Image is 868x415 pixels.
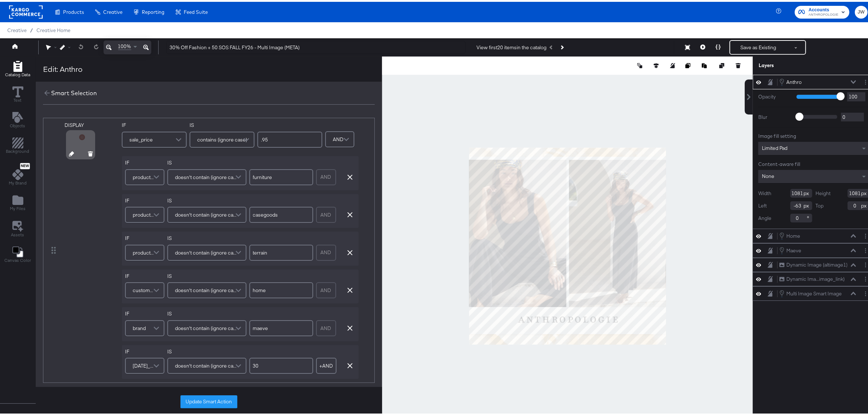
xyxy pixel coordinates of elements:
span: doesn't contain (ignore case) [175,169,237,182]
button: Next Product [557,39,567,52]
input: Enter value [249,243,313,259]
span: ANTHROPOLOGIE [809,10,838,16]
button: Copy image [685,60,693,67]
button: Add Rectangle [2,134,34,155]
span: product_type [133,169,155,182]
div: AND [316,280,336,296]
span: sale_price [129,132,153,144]
label: IS [190,120,254,127]
span: None [762,171,774,178]
label: IS [167,158,246,164]
span: JW [858,6,865,15]
input: Enter value [249,356,313,372]
span: doesn't contain (ignore case) [175,320,237,333]
span: doesn't contain (ignore case) [175,358,237,370]
span: Reporting [142,7,164,13]
div: Edit: Anthro [43,62,82,73]
label: Blur [758,112,791,119]
span: Canvas Color [4,256,31,261]
div: Multi Image Smart Image [786,288,842,295]
span: New [20,162,30,167]
span: [DATE]_promo (original) [133,358,155,370]
span: AND [333,131,343,144]
span: My Brand [9,178,27,184]
input: Enter value [249,318,313,334]
span: contains (ignore case) [197,132,247,144]
span: brand [133,320,146,333]
span: Creative [103,7,122,13]
button: Paste image [702,60,709,67]
div: Maeve [786,245,801,252]
div: Dynamic Image (altimage1) [786,260,847,267]
svg: Copy image [685,61,690,66]
span: Feed Suite [184,7,208,13]
div: AND [316,243,336,259]
span: My Files [10,204,26,210]
button: AccountsANTHROPOLOGIE [795,4,849,17]
div: Dynamic Ima...image_link) [786,274,845,281]
span: Creative [7,26,27,31]
label: Opacity [758,92,791,98]
span: Limited Pad [762,143,787,150]
div: AND [316,318,336,334]
label: Width [758,188,771,195]
button: Add Files [5,191,30,212]
label: IS [167,346,246,353]
div: Anthro [786,77,802,84]
label: IS [167,271,246,278]
span: custom_label_4 [133,282,155,295]
label: IF [125,309,164,315]
input: Enter value [257,130,322,146]
span: 100% [118,41,131,48]
button: Assets [7,217,29,238]
span: product_type [133,245,155,257]
label: IS [167,309,246,315]
span: doesn't contain (ignore case) [175,245,237,257]
span: Catalog Data [5,70,30,76]
label: IS [167,195,246,202]
label: IS [167,233,246,240]
div: View first 20 items in the catalog [476,42,546,49]
label: IF [122,120,187,127]
span: doesn't contain (ignore case) [175,282,237,295]
label: Angle [758,213,771,220]
span: Background [6,147,30,152]
span: Objects [10,121,26,127]
div: Smart Selection [51,87,97,96]
a: Creative Home [36,26,70,31]
label: Top [816,201,824,207]
div: DISPLAY [65,120,106,159]
span: Products [63,7,84,13]
button: NewMy Brand [4,160,31,187]
span: doesn't contain (ignore case) [175,207,237,219]
label: IF [125,233,164,240]
span: / [27,26,36,31]
svg: Paste image [702,61,707,66]
div: AND [316,167,336,183]
button: JW [855,4,868,17]
button: Update Smart Action [180,393,237,407]
span: Accounts [809,4,838,12]
button: Text [8,83,28,104]
button: Anthro [779,76,802,84]
input: Enter value [249,167,313,183]
label: Height [816,188,831,195]
button: Add Rectangle [1,57,35,78]
label: IF [125,195,164,202]
input: Enter value [249,205,313,221]
div: Home [786,231,800,238]
button: Dynamic Ima...image_link) [779,274,845,281]
button: Add Text [6,108,30,129]
button: Maeve [779,245,802,253]
button: Save as Existing [730,39,787,52]
button: Home [779,230,801,238]
span: Text [14,96,22,101]
label: IF [125,271,164,278]
button: Multi Image Smart Image [779,288,842,296]
span: Assets [11,230,24,236]
label: Left [758,201,767,207]
label: IF [125,158,164,164]
span: product_type [133,207,155,219]
button: +AND [316,356,336,372]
